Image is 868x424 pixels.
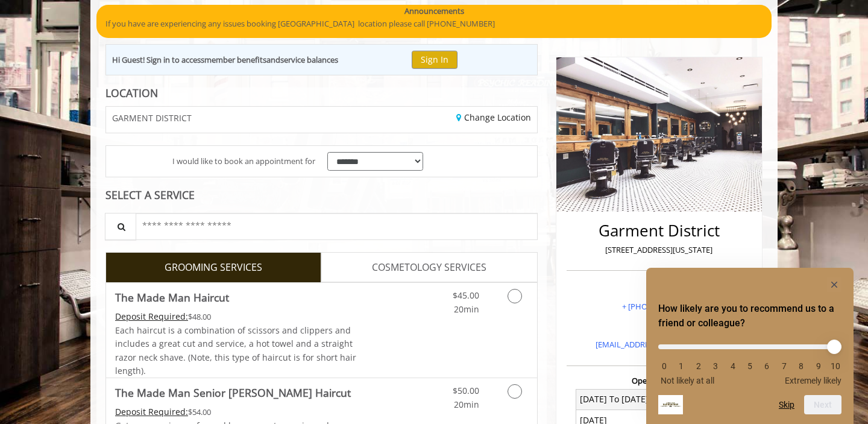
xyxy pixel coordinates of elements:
div: $48.00 [115,310,357,323]
h3: Opening Hours [567,376,752,385]
p: [STREET_ADDRESS][US_STATE] [570,244,749,256]
div: SELECT A SERVICE [105,189,538,201]
li: 4 [727,361,739,371]
span: GARMENT DISTRICT [112,113,192,122]
li: 2 [693,361,705,371]
span: 20min [454,303,479,315]
div: How likely are you to recommend us to a friend or colleague? Select an option from 0 to 10, with ... [658,277,841,414]
span: This service needs some Advance to be paid before we block your appointment [115,311,188,322]
li: 8 [795,361,807,371]
span: $50.00 [453,385,479,396]
span: Each haircut is a combination of scissors and clippers and includes a great cut and service, a ho... [115,324,356,376]
li: 5 [744,361,756,371]
li: 0 [658,361,670,371]
span: COSMETOLOGY SERVICES [372,260,486,276]
li: 1 [675,361,687,371]
span: 20min [454,399,479,410]
span: GROOMING SERVICES [165,260,262,276]
button: Sign In [412,51,458,68]
h3: Email [570,321,749,330]
li: 3 [709,361,722,371]
button: Next question [804,395,841,414]
div: Hi Guest! Sign in to access and [112,54,338,66]
span: Extremely likely [785,376,841,385]
b: LOCATION [105,86,158,100]
b: The Made Man Haircut [115,289,229,306]
h2: How likely are you to recommend us to a friend or colleague? Select an option from 0 to 10, with ... [658,302,841,331]
b: service balances [280,54,338,65]
b: Announcements [404,5,464,17]
button: Hide survey [827,277,841,292]
li: 6 [761,361,773,371]
li: 7 [778,361,790,371]
button: Service Search [105,213,136,240]
b: The Made Man Senior [PERSON_NAME] Haircut [115,384,351,401]
h2: Garment District [570,222,749,239]
a: [EMAIL_ADDRESS][DOMAIN_NAME] [596,339,723,350]
h3: Phone [570,287,749,296]
li: 9 [813,361,825,371]
div: How likely are you to recommend us to a friend or colleague? Select an option from 0 to 10, with ... [658,335,841,385]
li: 10 [829,361,841,371]
a: Change Location [456,112,531,123]
td: [DATE] To [DATE] [576,389,659,410]
a: + [PHONE_NUMBER] [622,301,696,312]
span: This service needs some Advance to be paid before we block your appointment [115,406,188,417]
span: Not likely at all [661,376,714,385]
span: $45.00 [453,290,479,301]
button: Skip [779,400,794,410]
span: I would like to book an appointment for [172,155,315,168]
b: member benefits [204,54,266,65]
div: $54.00 [115,405,357,419]
p: If you have are experiencing any issues booking [GEOGRAPHIC_DATA] location please call [PHONE_NUM... [105,17,763,30]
